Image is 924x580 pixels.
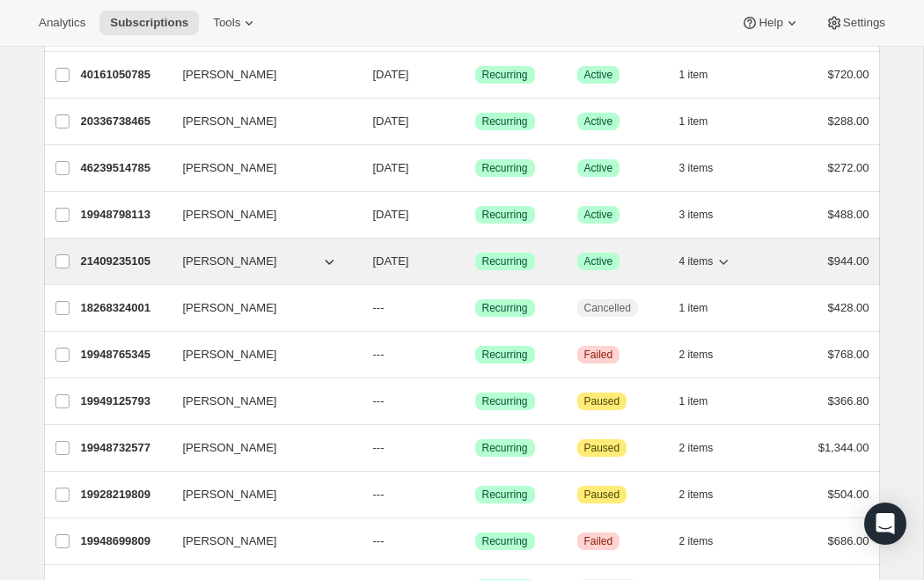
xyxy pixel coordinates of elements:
[81,202,869,227] div: 19948798113[PERSON_NAME][DATE]SuccessRecurringSuccessActive3 items$488.00
[81,532,169,550] p: 19948699809
[373,254,409,268] span: [DATE]
[584,161,613,175] span: Active
[482,534,528,548] span: Recurring
[172,341,348,369] button: [PERSON_NAME]
[482,301,528,315] span: Recurring
[81,342,869,367] div: 19948765345[PERSON_NAME]---SuccessRecurringCriticalFailed2 items$768.00
[81,482,869,507] div: 19928219809[PERSON_NAME]---SuccessRecurringAttentionPaused2 items$504.00
[828,348,869,361] span: $768.00
[584,348,613,362] span: Failed
[172,481,348,509] button: [PERSON_NAME]
[482,114,528,128] span: Recurring
[679,202,733,227] button: 3 items
[679,482,733,507] button: 2 items
[679,161,714,175] span: 3 items
[373,348,385,361] span: ---
[730,11,810,35] button: Help
[679,441,714,455] span: 2 items
[828,161,869,174] span: $272.00
[81,389,869,414] div: 19949125793[PERSON_NAME]---SuccessRecurringAttentionPaused1 item$366.80
[183,439,277,457] span: [PERSON_NAME]
[679,389,728,414] button: 1 item
[828,301,869,314] span: $428.00
[373,114,409,128] span: [DATE]
[843,16,885,30] span: Settings
[679,301,708,315] span: 1 item
[172,527,348,555] button: [PERSON_NAME]
[679,254,714,268] span: 4 items
[828,114,869,128] span: $288.00
[818,441,869,454] span: $1,344.00
[584,114,613,128] span: Active
[482,348,528,362] span: Recurring
[373,208,409,221] span: [DATE]
[172,61,348,89] button: [PERSON_NAME]
[828,208,869,221] span: $488.00
[183,486,277,503] span: [PERSON_NAME]
[482,208,528,222] span: Recurring
[584,68,613,82] span: Active
[828,534,869,547] span: $686.00
[81,296,869,320] div: 18268324001[PERSON_NAME]---SuccessRecurringCancelled1 item$428.00
[679,488,714,502] span: 2 items
[172,387,348,415] button: [PERSON_NAME]
[828,68,869,81] span: $720.00
[81,159,169,177] p: 46239514785
[679,342,733,367] button: 2 items
[213,16,240,30] span: Tools
[679,296,728,320] button: 1 item
[81,486,169,503] p: 19928219809
[584,301,631,315] span: Cancelled
[679,394,708,408] span: 1 item
[482,161,528,175] span: Recurring
[584,441,620,455] span: Paused
[584,254,613,268] span: Active
[373,441,385,454] span: ---
[679,208,714,222] span: 3 items
[679,249,733,274] button: 4 items
[81,299,169,317] p: 18268324001
[482,254,528,268] span: Recurring
[172,434,348,462] button: [PERSON_NAME]
[183,159,277,177] span: [PERSON_NAME]
[679,348,714,362] span: 2 items
[81,249,869,274] div: 21409235105[PERSON_NAME][DATE]SuccessRecurringSuccessActive4 items$944.00
[584,394,620,408] span: Paused
[373,394,385,407] span: ---
[373,68,409,81] span: [DATE]
[81,436,869,460] div: 19948732577[PERSON_NAME]---SuccessRecurringAttentionPaused2 items$1,344.00
[828,394,869,407] span: $366.80
[679,436,733,460] button: 2 items
[81,113,169,130] p: 20336738465
[99,11,199,35] button: Subscriptions
[172,154,348,182] button: [PERSON_NAME]
[584,534,613,548] span: Failed
[482,68,528,82] span: Recurring
[864,503,906,545] div: Open Intercom Messenger
[81,346,169,363] p: 19948765345
[172,247,348,275] button: [PERSON_NAME]
[81,62,869,87] div: 40161050785[PERSON_NAME][DATE]SuccessRecurringSuccessActive1 item$720.00
[679,534,714,548] span: 2 items
[679,114,708,128] span: 1 item
[202,11,268,35] button: Tools
[81,529,869,554] div: 19948699809[PERSON_NAME]---SuccessRecurringCriticalFailed2 items$686.00
[183,66,277,84] span: [PERSON_NAME]
[482,394,528,408] span: Recurring
[81,66,169,84] p: 40161050785
[183,113,277,130] span: [PERSON_NAME]
[373,301,385,314] span: ---
[81,109,869,134] div: 20336738465[PERSON_NAME][DATE]SuccessRecurringSuccessActive1 item$288.00
[183,346,277,363] span: [PERSON_NAME]
[482,488,528,502] span: Recurring
[183,253,277,270] span: [PERSON_NAME]
[81,156,869,180] div: 46239514785[PERSON_NAME][DATE]SuccessRecurringSuccessActive3 items$272.00
[679,109,728,134] button: 1 item
[81,206,169,224] p: 19948798113
[172,201,348,229] button: [PERSON_NAME]
[679,62,728,87] button: 1 item
[172,294,348,322] button: [PERSON_NAME]
[28,11,96,35] button: Analytics
[39,16,85,30] span: Analytics
[759,16,782,30] span: Help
